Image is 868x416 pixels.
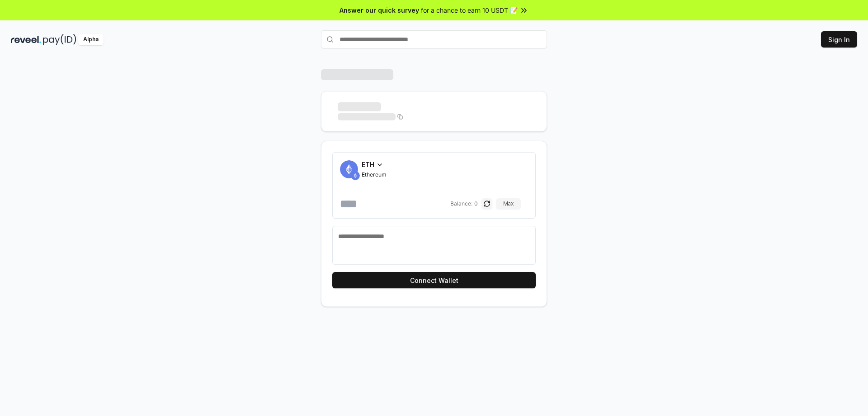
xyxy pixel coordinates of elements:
[450,200,472,207] span: Balance:
[821,31,857,48] button: Sign In
[351,171,360,180] img: ETH.svg
[496,198,521,209] button: Max
[421,5,518,15] span: for a chance to earn 10 USDT 📝
[11,34,41,45] img: reveel_dark
[340,5,419,15] span: Answer our quick survey
[332,272,536,288] button: Connect Wallet
[362,171,387,178] span: Ethereum
[474,200,478,207] span: 0
[362,160,374,169] span: ETH
[43,34,76,45] img: pay_id
[78,34,104,45] div: Alpha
